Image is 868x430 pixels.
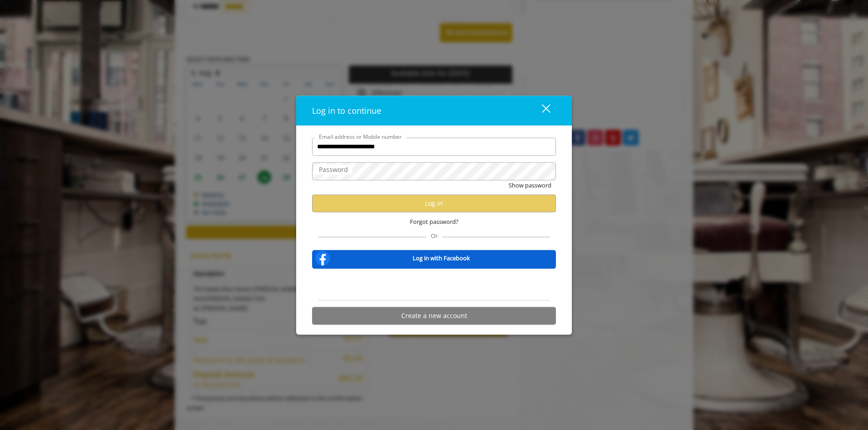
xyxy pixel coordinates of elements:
div: close dialog [531,104,550,117]
label: Email address or Mobile number [314,132,406,141]
button: Log in [312,194,556,212]
input: Password [312,162,556,180]
iframe: Sign in with Google Button [378,274,490,294]
input: Email address or Mobile number [312,137,556,156]
span: Forgot password? [410,217,459,226]
img: facebook-logo [313,249,332,267]
span: Or [426,231,442,239]
button: Create a new account [312,307,556,324]
button: Show password [509,180,551,190]
label: Password [314,164,353,174]
b: Log in with Facebook [413,253,470,263]
button: close dialog [525,101,556,120]
span: Log in to continue [312,105,381,116]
